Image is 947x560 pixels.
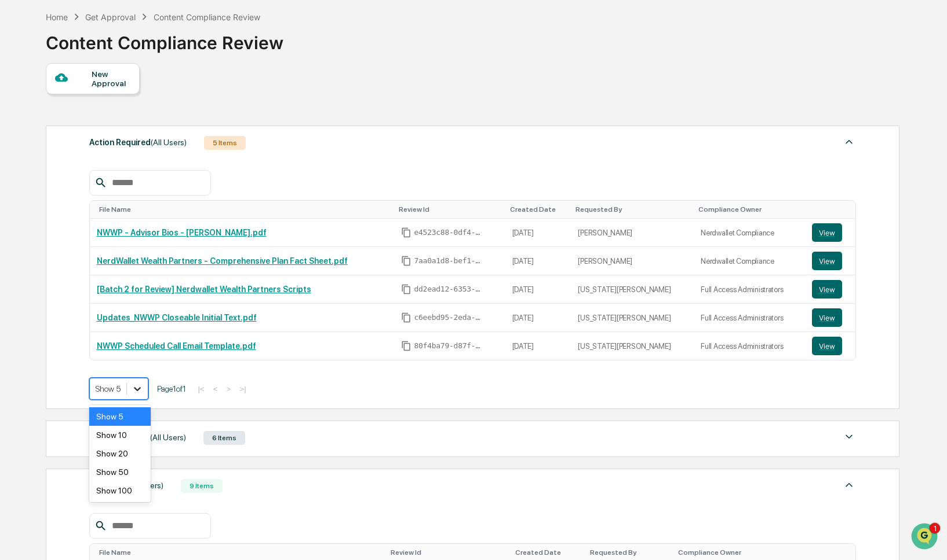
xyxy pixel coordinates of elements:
span: Preclearance [23,205,75,217]
div: Get Approval [85,12,136,22]
span: Page 1 of 1 [157,384,186,393]
span: Copy Id [401,312,411,323]
a: View [812,308,849,327]
div: Toggle SortBy [678,548,793,557]
div: We're available if you need us! [52,100,159,109]
td: Nerdwallet Compliance [694,247,804,275]
a: NWWP Scheduled Call Email Template.pdf [97,341,256,351]
img: caret [842,430,856,444]
div: 🖐️ [12,207,21,216]
a: 🔎Data Lookup [7,223,78,244]
div: Toggle SortBy [576,205,689,213]
span: Copy Id [401,227,411,238]
img: 1746055101610-c473b297-6a78-478c-a979-82029cc54cd1 [12,89,32,109]
a: 🗄️Attestations [79,201,148,222]
a: NWWP - Advisor Bios - [PERSON_NAME].pdf [97,228,267,237]
div: Show 50 [89,463,151,481]
div: Toggle SortBy [399,205,500,213]
span: Pylon [115,256,140,264]
td: Full Access Administrators [694,304,804,332]
td: [DATE] [505,275,571,304]
span: (All Users) [151,138,187,147]
span: Copy Id [401,284,411,294]
span: [PERSON_NAME] [36,157,94,167]
span: Attestations [96,205,144,217]
div: Past conversations [12,128,78,138]
a: View [812,280,849,299]
td: [US_STATE][PERSON_NAME] [571,332,694,360]
a: View [812,223,849,242]
img: caret [842,478,856,492]
div: Toggle SortBy [808,548,851,557]
span: (All Users) [150,433,186,442]
div: 6 Items [203,431,245,445]
span: Copy Id [401,256,411,266]
a: View [812,337,849,355]
button: View [812,308,842,327]
button: See all [180,126,211,140]
td: Full Access Administrators [694,275,804,304]
td: [PERSON_NAME] [571,247,694,275]
td: [PERSON_NAME] [571,219,694,247]
td: [DATE] [505,304,571,332]
iframe: Open customer support [910,522,941,553]
td: Full Access Administrators [694,332,804,360]
button: Start new chat [197,92,211,106]
div: Toggle SortBy [510,205,567,213]
div: Toggle SortBy [99,205,390,213]
button: View [812,252,842,270]
button: |< [195,384,208,394]
a: [Batch 2 for Review] Nerdwallet Wealth Partners Scripts [97,285,311,294]
td: Nerdwallet Compliance [694,219,804,247]
span: e4523c88-0df4-4e1a-9b00-6026178afce9 [414,228,483,237]
div: Content Compliance Review [154,12,260,22]
button: View [812,280,842,299]
div: Action Required [89,135,187,150]
span: 80f4ba79-d87f-4cb6-8458-b68e2bdb47c7 [414,341,483,351]
span: • [96,157,100,167]
img: Jack Rasmussen [12,146,30,165]
div: Show 20 [89,444,151,463]
div: Show 5 [89,407,151,426]
div: Toggle SortBy [515,548,580,557]
div: Toggle SortBy [590,548,669,557]
a: View [812,252,849,270]
button: >| [236,384,249,394]
a: 🖐️Preclearance [7,201,79,222]
td: [DATE] [505,219,571,247]
p: How can we help? [12,24,211,43]
span: Data Lookup [23,227,73,239]
span: dd2ead12-6353-41e4-9b21-1b0cf20a9be1 [414,285,483,294]
td: [US_STATE][PERSON_NAME] [571,304,694,332]
button: < [210,384,221,394]
span: Copy Id [401,341,411,351]
div: Content Compliance Review [46,23,283,53]
button: > [223,384,235,394]
span: 7aa0a1d8-bef1-4110-8d1c-c48bd9ec1c86 [414,256,483,266]
button: View [812,337,842,355]
div: Home [46,12,68,22]
div: 🔎 [12,229,21,238]
img: 8933085812038_c878075ebb4cc5468115_72.jpg [24,89,45,109]
button: View [812,223,842,242]
img: 1746055101610-c473b297-6a78-478c-a979-82029cc54cd1 [23,158,32,167]
td: [US_STATE][PERSON_NAME] [571,275,694,304]
div: New Approval [92,69,130,88]
a: Updates_NWWP Closeable Initial Text.pdf [97,313,257,322]
div: Start new chat [52,89,190,100]
div: Toggle SortBy [698,205,800,213]
span: [DATE] [103,157,126,167]
div: Toggle SortBy [391,548,506,557]
span: c6eebd95-2eda-47bf-a497-3eb1b7318b58 [414,313,483,322]
a: Powered byPylon [82,255,140,264]
div: Show 100 [89,481,151,500]
div: 9 Items [181,479,223,493]
div: Toggle SortBy [99,548,382,557]
a: NerdWallet Wealth Partners - Comprehensive Plan Fact Sheet.pdf [97,256,348,266]
div: 5 Items [204,136,246,150]
img: caret [842,135,856,149]
td: [DATE] [505,332,571,360]
div: 🗄️ [84,207,93,216]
